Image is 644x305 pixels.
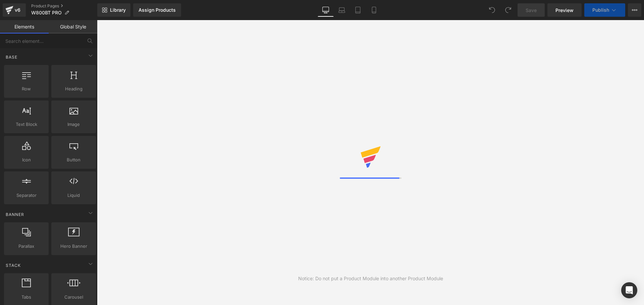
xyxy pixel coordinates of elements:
button: More [628,3,641,17]
span: Separator [6,192,47,199]
button: Undo [485,3,499,17]
a: v6 [3,3,26,17]
span: Base [5,54,18,60]
div: Assign Products [139,7,176,13]
span: Icon [6,156,47,163]
span: Banner [5,211,25,218]
span: Stack [5,262,21,269]
a: Laptop [334,3,350,17]
a: Product Pages [31,3,97,9]
div: v6 [13,6,22,14]
a: Tablet [350,3,366,17]
a: New Library [97,3,130,17]
span: Library [110,7,126,13]
span: Heading [53,85,94,92]
span: Parallax [6,243,47,250]
span: W800BT PRO [31,10,62,15]
span: Carousel [53,294,94,301]
span: Button [53,156,94,163]
span: Text Block [6,121,47,128]
a: Preview [547,3,582,17]
span: Image [53,121,94,128]
div: Notice: Do not put a Product Module into another Product Module [298,275,443,282]
a: Desktop [318,3,334,17]
a: Mobile [366,3,382,17]
span: Row [6,85,47,92]
span: Save [526,7,537,14]
span: Publish [592,7,609,13]
span: Liquid [53,192,94,199]
span: Preview [555,7,574,14]
button: Publish [584,3,625,17]
button: Redo [501,3,515,17]
a: Global Style [49,20,97,33]
div: Open Intercom Messenger [621,282,637,298]
span: Hero Banner [53,243,94,250]
span: Tabs [6,294,47,301]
